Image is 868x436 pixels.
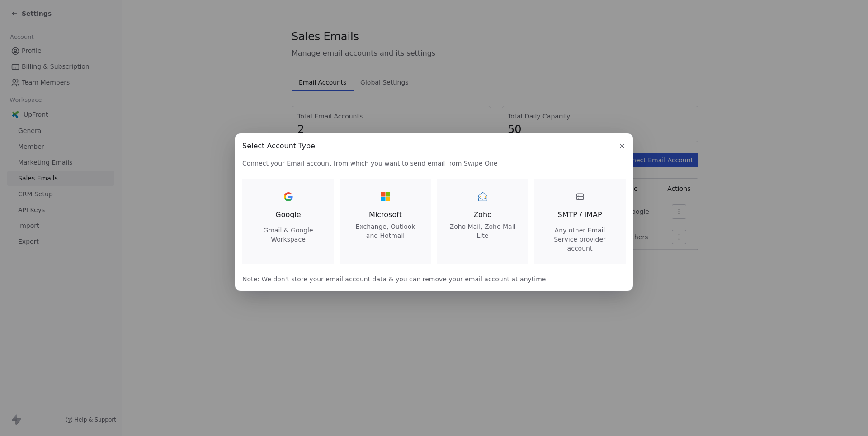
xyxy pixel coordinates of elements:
[242,159,626,168] span: Connect your Email account from which you want to send email from Swipe One
[545,226,615,253] span: Any other Email Service provider account
[448,209,518,220] span: Zoho
[350,209,420,220] span: Microsoft
[242,141,315,152] span: Select Account Type
[253,226,323,244] span: Gmail & Google Workspace
[557,209,602,220] span: SMTP / IMAP
[350,222,420,240] span: Exchange, Outlook and Hotmail
[275,209,301,220] span: Google
[448,222,518,240] span: Zoho Mail, Zoho Mail Lite
[242,275,626,284] span: Note: We don't store your email account data & you can remove your email account at anytime.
